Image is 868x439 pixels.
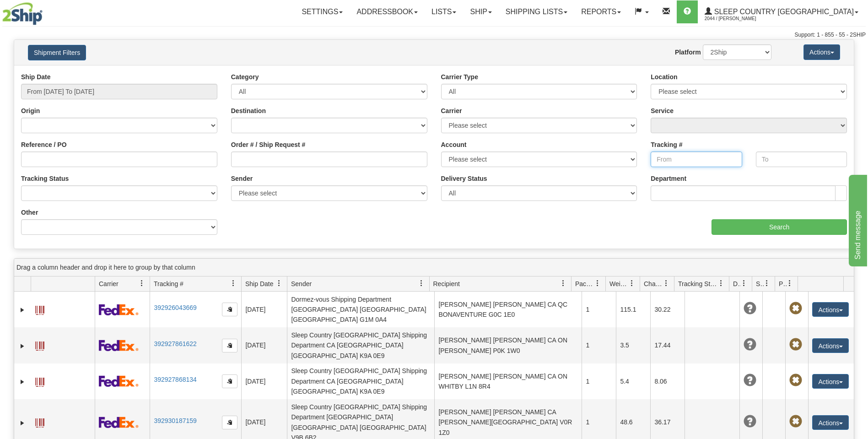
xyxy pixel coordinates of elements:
button: Copy to clipboard [222,303,237,316]
label: Other [21,208,38,217]
a: Packages filter column settings [590,276,605,291]
div: Support: 1 - 855 - 55 - 2SHIP [2,31,866,39]
span: Delivery Status [733,279,741,288]
td: [PERSON_NAME] [PERSON_NAME] CA ON WHITBY L1N 8R4 [434,363,582,399]
button: Actions [812,374,849,389]
span: Unknown [744,302,756,315]
a: Delivery Status filter column settings [736,276,752,291]
label: Platform [675,48,701,57]
a: Expand [18,377,27,386]
a: Tracking Status filter column settings [713,276,729,291]
a: 392927861622 [154,340,196,347]
a: Reports [574,0,628,23]
label: Carrier [441,106,462,115]
img: 2 - FedEx Express® [99,375,139,387]
td: [PERSON_NAME] [PERSON_NAME] CA QC BONAVENTURE G0C 1E0 [434,292,582,327]
span: Pickup Status [779,279,787,288]
span: Unknown [744,338,756,351]
button: Actions [812,415,849,430]
label: Service [651,106,674,115]
span: Unknown [744,415,756,428]
button: Actions [803,44,840,60]
img: logo2044.jpg [2,2,43,25]
input: Search [712,219,847,235]
td: Dormez-vous Shipping Department [GEOGRAPHIC_DATA] [GEOGRAPHIC_DATA] [GEOGRAPHIC_DATA] G1M 0A4 [287,292,434,327]
span: Tracking Status [678,279,718,288]
span: 2044 / [PERSON_NAME] [705,14,773,23]
td: 17.44 [650,327,685,363]
a: Expand [18,341,27,351]
a: Label [35,302,44,316]
label: Origin [21,106,40,115]
td: 30.22 [650,292,685,327]
button: Actions [812,338,849,353]
button: Actions [812,302,849,317]
div: grid grouping header [14,259,854,276]
a: Pickup Status filter column settings [782,276,798,291]
button: Copy to clipboard [222,416,237,429]
label: Sender [231,174,253,183]
a: 392930187159 [154,417,196,424]
a: Sender filter column settings [414,276,429,291]
td: 115.1 [616,292,650,327]
label: Tracking Status [21,174,69,183]
td: Sleep Country [GEOGRAPHIC_DATA] Shipping Department CA [GEOGRAPHIC_DATA] [GEOGRAPHIC_DATA] K9A 0E9 [287,327,434,363]
a: Carrier filter column settings [134,276,150,291]
span: Unknown [744,374,756,387]
a: Ship [463,0,498,23]
img: 2 - FedEx Express® [99,417,139,428]
td: Sleep Country [GEOGRAPHIC_DATA] Shipping Department CA [GEOGRAPHIC_DATA] [GEOGRAPHIC_DATA] K9A 0E9 [287,363,434,399]
button: Copy to clipboard [222,374,237,388]
span: Sender [291,279,312,288]
a: Charge filter column settings [658,276,674,291]
a: Addressbook [350,0,425,23]
label: Department [651,174,686,183]
span: Charge [644,279,663,288]
td: [DATE] [241,292,287,327]
td: [DATE] [241,363,287,399]
span: Ship Date [245,279,273,288]
a: Shipment Issues filter column settings [759,276,775,291]
a: Recipient filter column settings [555,276,571,291]
label: Location [651,72,677,81]
span: Recipient [433,279,460,288]
a: Settings [295,0,350,23]
a: 392927868134 [154,376,196,383]
span: Pickup Not Assigned [789,415,802,428]
span: Tracking # [154,279,183,288]
td: 8.06 [650,363,685,399]
a: Ship Date filter column settings [271,276,287,291]
label: Reference / PO [21,140,67,149]
td: 3.5 [616,327,650,363]
img: 2 - FedEx Express® [99,340,139,351]
a: Label [35,337,44,352]
label: Order # / Ship Request # [231,140,306,149]
span: Pickup Not Assigned [789,338,802,351]
td: 1 [582,363,616,399]
span: Weight [609,279,629,288]
a: Tracking # filter column settings [226,276,241,291]
a: Expand [18,305,27,314]
label: Tracking # [651,140,682,149]
span: Carrier [99,279,119,288]
label: Account [441,140,467,149]
a: Label [35,374,44,388]
td: [PERSON_NAME] [PERSON_NAME] CA ON [PERSON_NAME] P0K 1W0 [434,327,582,363]
a: Lists [425,0,463,23]
label: Delivery Status [441,174,487,183]
a: Weight filter column settings [624,276,640,291]
a: Expand [18,418,27,428]
a: Label [35,414,44,429]
label: Ship Date [21,72,51,81]
img: 2 - FedEx Express® [99,304,139,315]
span: Sleep Country [GEOGRAPHIC_DATA] [712,8,854,16]
td: 5.4 [616,363,650,399]
input: To [756,152,847,167]
div: Send message [7,5,85,16]
span: Pickup Not Assigned [789,374,802,387]
iframe: chat widget [847,173,867,266]
button: Shipment Filters [28,45,86,60]
a: 392926043669 [154,304,196,311]
label: Destination [231,106,266,115]
span: Shipment Issues [756,279,764,288]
